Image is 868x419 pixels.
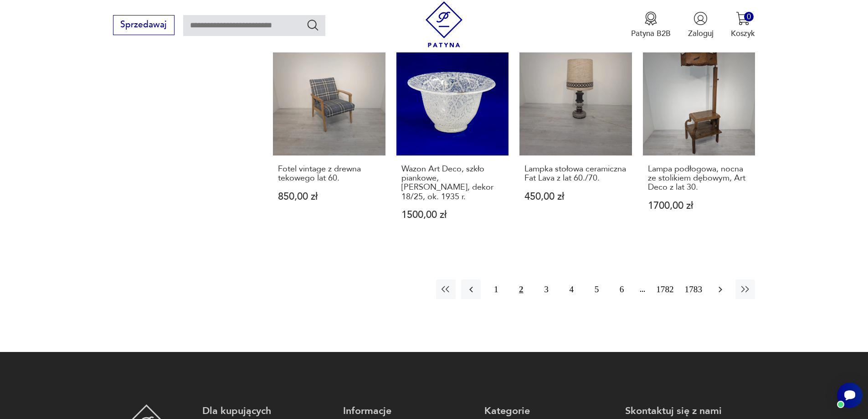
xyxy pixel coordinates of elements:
img: Patyna - sklep z meblami i dekoracjami vintage [421,1,467,47]
a: Sprzedawaj [113,22,175,29]
p: Dla kupujących [202,404,332,418]
h3: Lampa podłogowa, nocna ze stolikiem dębowym, Art Deco z lat 30. [648,165,750,192]
img: Ikona koszyka [736,11,750,26]
div: 0 [744,12,754,21]
button: 5 [587,279,606,299]
p: Patyna B2B [631,28,671,39]
p: Zaloguj [688,28,714,39]
button: Zaloguj [688,11,714,39]
button: 3 [536,279,556,299]
h3: Wazon Art Deco, szkło piankowe, [PERSON_NAME], dekor 18/25, ok. 1935 r. [401,165,504,202]
p: Kategorie [484,404,614,418]
p: 850,00 zł [278,192,380,202]
p: Koszyk [731,28,755,39]
button: 4 [562,279,581,299]
a: Lampa podłogowa, nocna ze stolikiem dębowym, Art Deco z lat 30.Lampa podłogowa, nocna ze stolikie... [643,43,755,241]
button: 2 [511,279,531,299]
iframe: Smartsupp widget button [837,383,863,408]
p: Skontaktuj się z nami [625,404,755,418]
button: 1783 [682,279,705,299]
button: 1 [486,279,506,299]
a: Fotel vintage z drewna tekowego lat 60.Fotel vintage z drewna tekowego lat 60.850,00 zł [273,43,385,241]
button: Szukaj [306,18,319,31]
a: Ikona medaluPatyna B2B [631,11,671,39]
p: 1700,00 zł [648,201,750,211]
p: Informacje [343,404,473,418]
p: 1500,00 zł [401,210,504,220]
a: Lampka stołowa ceramiczna Fat Lava z lat 60./70.Lampka stołowa ceramiczna Fat Lava z lat 60./70.4... [519,43,632,241]
button: Patyna B2B [631,11,671,39]
button: 0Koszyk [731,11,755,39]
button: 1782 [653,279,676,299]
h3: Fotel vintage z drewna tekowego lat 60. [278,165,380,183]
img: Ikonka użytkownika [693,11,708,26]
img: Ikona medalu [644,11,658,26]
h3: Lampka stołowa ceramiczna Fat Lava z lat 60./70. [524,165,627,183]
button: Sprzedawaj [113,15,175,35]
a: Wazon Art Deco, szkło piankowe, Johann Loetz Witwe, dekor 18/25, ok. 1935 r.Wazon Art Deco, szkło... [396,43,509,241]
p: 450,00 zł [524,192,627,202]
button: 6 [612,279,632,299]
